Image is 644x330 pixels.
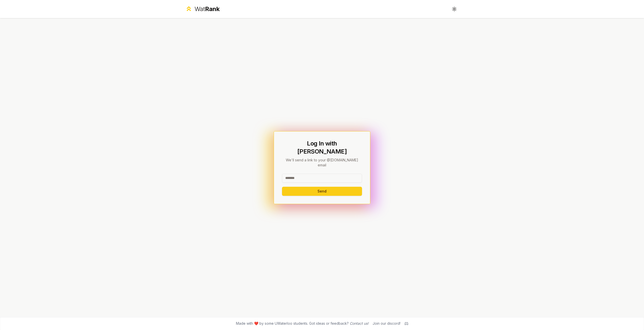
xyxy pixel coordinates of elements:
[282,158,362,168] p: We'll send a link to your @[DOMAIN_NAME] email
[282,187,362,196] button: Send
[350,321,369,325] a: Contact us!
[185,5,220,13] a: WatRank
[194,5,220,13] div: Wat
[373,321,400,326] div: Join our discord!
[205,5,220,13] span: Rank
[282,139,362,156] h1: Log In with [PERSON_NAME]
[236,321,369,326] span: Made with ❤️ by some UWaterloo students. Got ideas or feedback?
